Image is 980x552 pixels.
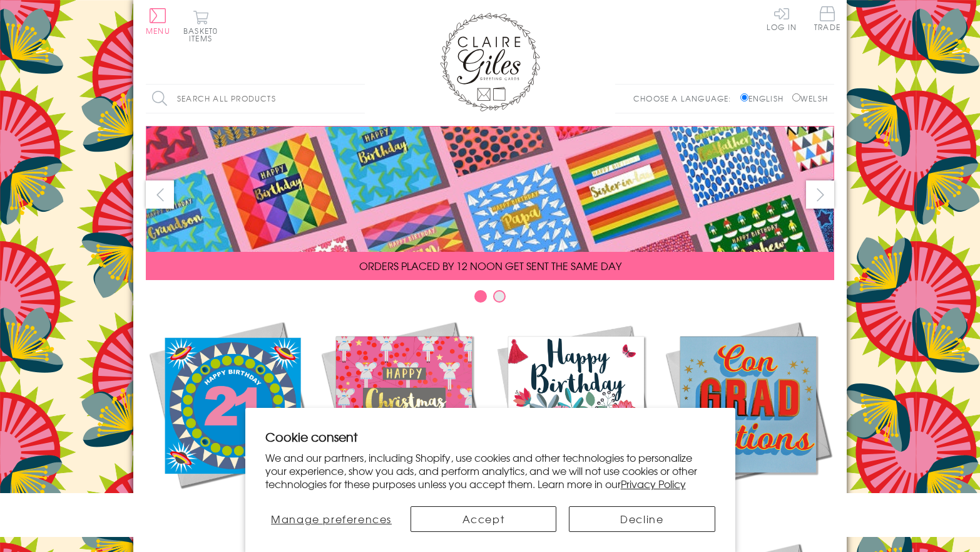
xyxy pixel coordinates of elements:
button: Decline [569,506,715,532]
button: next [806,180,834,209]
button: Carousel Page 2 [493,290,506,303]
button: Accept [411,506,556,532]
div: Carousel Pagination [146,289,834,309]
a: New Releases [146,318,318,515]
h2: Cookie consent [265,428,715,445]
button: Basket0 items [183,10,218,42]
span: 0 items [189,25,218,44]
span: Trade [814,6,840,31]
input: Welsh [792,93,800,102]
button: Manage preferences [265,506,398,532]
span: Manage preferences [271,511,392,526]
input: Search all products [146,85,365,113]
img: Claire Giles Greetings Cards [440,13,540,112]
input: Search [352,85,365,113]
a: Academic [662,318,834,515]
a: Christmas [318,318,490,515]
label: Welsh [792,93,828,104]
span: Menu [146,25,170,36]
a: Trade [814,6,840,33]
a: Log In [767,6,797,31]
input: English [740,93,748,102]
label: English [740,93,790,104]
button: Menu [146,8,170,34]
a: Birthdays [490,318,662,515]
button: prev [146,180,174,209]
p: Choose a language: [633,93,738,104]
span: ORDERS PLACED BY 12 NOON GET SENT THE SAME DAY [359,258,621,273]
button: Carousel Page 1 (Current Slide) [474,290,487,303]
a: Privacy Policy [621,476,686,491]
p: We and our partners, including Shopify, use cookies and other technologies to personalize your ex... [265,451,715,490]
